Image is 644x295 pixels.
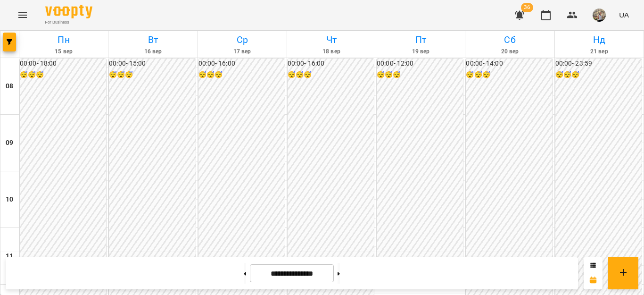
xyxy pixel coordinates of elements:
[45,19,92,25] span: For Business
[378,33,463,47] h6: Пт
[556,33,642,47] h6: Нд
[466,70,552,80] h6: 😴😴😴
[110,33,196,47] h6: Вт
[110,47,196,56] h6: 16 вер
[21,33,107,47] h6: Пн
[11,4,34,26] button: Menu
[288,59,374,69] h6: 00:00 - 16:00
[556,47,642,56] h6: 21 вер
[198,59,285,69] h6: 00:00 - 16:00
[466,59,552,69] h6: 00:00 - 14:00
[199,47,285,56] h6: 17 вер
[45,5,92,18] img: Voopty Logo
[20,59,106,69] h6: 00:00 - 18:00
[21,47,107,56] h6: 15 вер
[377,70,463,80] h6: 😴😴😴
[289,33,374,47] h6: Чт
[288,70,374,80] h6: 😴😴😴
[6,138,13,148] h6: 09
[6,251,13,261] h6: 11
[467,33,553,47] h6: Сб
[593,8,606,22] img: 3b46f58bed39ef2acf68cc3a2c968150.jpeg
[109,70,195,80] h6: 😴😴😴
[377,59,463,69] h6: 00:00 - 12:00
[521,3,533,12] span: 36
[615,6,633,24] button: UA
[109,59,195,69] h6: 00:00 - 15:00
[555,59,642,69] h6: 00:00 - 23:59
[467,47,553,56] h6: 20 вер
[619,10,629,20] span: UA
[198,70,285,80] h6: 😴😴😴
[6,194,13,205] h6: 10
[20,70,106,80] h6: 😴😴😴
[6,81,13,92] h6: 08
[378,47,463,56] h6: 19 вер
[555,70,642,80] h6: 😴😴😴
[289,47,374,56] h6: 18 вер
[199,33,285,47] h6: Ср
